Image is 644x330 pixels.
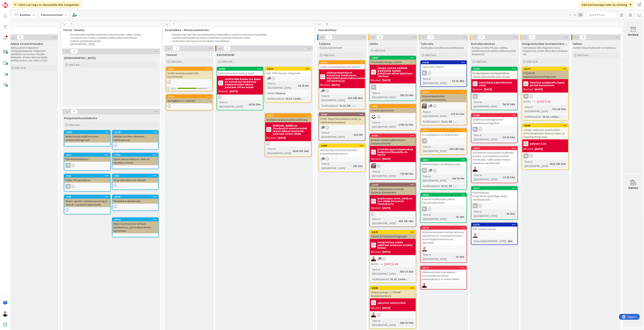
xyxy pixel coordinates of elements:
div: 55d 18h 38m [448,147,465,151]
div: 20432 [267,114,311,117]
div: 10776 [166,95,212,98]
span: Add Card... [69,123,81,127]
div: Blocked: [523,147,534,151]
span: Add Card... [374,49,387,52]
div: 21918Kesken vuoden valmistuneen kohteen €/m2/kk [370,134,416,146]
b: Odottaa asiakkaalta lupaa pistää tuotantoon [530,81,567,87]
img: AA [422,283,427,288]
span: : [284,96,285,101]
p: Korttiin liittyvät kehitykset on masterissa. [573,46,618,49]
span: [DATE] [537,100,544,104]
div: [DATE] [382,78,390,82]
div: KAS: FPM Clausion integraatio [265,71,311,76]
span: Add Card... [221,60,234,63]
div: Time in [GEOGRAPHIC_DATA] [422,77,451,85]
div: 23776PRE readme päivitys [471,223,517,232]
div: 23680 [219,68,263,70]
div: 21135Kennon korttien valuminen kehitysjonoon [112,130,158,142]
div: 20432 [265,114,311,117]
div: Finance [275,91,286,95]
div: 22514 [421,129,466,132]
div: Uuden koostebudjetoinnin rinnakkaisuusongelmat [471,117,517,126]
div: 7166Public API päivitykset [64,174,110,183]
span: Keskiviikko - Yhteissuunnittelu [165,28,309,32]
div: 20891Miten koodia refaktoroidaan ymmärryshengessä? [64,130,110,142]
span: 1 [268,77,271,79]
span: : [338,103,339,108]
div: 21135 [114,131,158,134]
li: Käydään läpi työn alla olevat kehitykset ja keskustellaan niistä PO:n kanssa jos tarpeellista [169,33,310,36]
span: Katselmoinnissa [471,42,495,46]
div: 21682 [319,61,365,64]
div: Click our logo to show/hide this navigation [12,1,81,8]
div: Lahden vanhusten asuntosäätiö (LVAS) budjetointi: Netvisor lasku- ja toimittajaintegraatio [522,127,568,139]
span: Muistilista [64,56,96,60]
div: 23238Roolipohjainen käyttäjänhallinta: vanhan järjestelmän pois siivous [471,67,517,79]
span: [DATE] [523,100,531,104]
div: [DATE] [278,136,286,140]
span: : [541,115,542,119]
span: Add Card... [15,66,27,69]
div: AA [421,283,466,288]
div: 23303Ennuste konffitavaksi piiloon koostebudjetointiin [421,193,466,205]
div: 16822 [372,105,416,108]
div: [DATE] [230,89,238,93]
div: 22086Kotkan Energia - L7 SP/MP Kirjanpitoaineisto [370,286,416,298]
div: 23177 [471,187,517,190]
b: Ei tehdä raporttimuutoksia budjetointikaudella, ks. kortti [377,148,414,156]
div: Time in [GEOGRAPHIC_DATA] [371,91,398,99]
b: Taloustuotteet [41,13,63,17]
img: TK [371,163,376,168]
b: odotellaan käyttöönotto ensin [479,81,516,87]
span: : [551,107,551,111]
div: 23777Vaihetunnisteen poistaminen investointikortin laskun muokkauksesta ei onnistu #4001 [421,266,466,282]
div: PL [473,127,478,132]
div: 23680 [217,67,263,71]
span: 9 [68,22,75,26]
div: PL [371,85,376,90]
div: 20891 [64,130,110,134]
div: JK [64,163,110,168]
img: AA [473,167,478,172]
span: Perjantairituaaliaiheita [64,116,97,120]
span: 3 [224,46,230,51]
div: Time in [GEOGRAPHIC_DATA] [371,120,397,129]
div: 22510 [265,67,311,71]
div: Time in [GEOGRAPHIC_DATA] [320,130,352,139]
div: sl [471,94,517,99]
div: PL [421,70,466,76]
b: design-system sisältää globaaleja tyylejä, pohditaan miten jatketaan tän kans [377,67,414,77]
div: 01.11. RD - ... [440,119,458,124]
span: Add Card... [69,63,81,66]
div: 21682Uuden suunnittelunäkymän speksit [319,61,365,69]
div: sl [421,206,466,211]
div: 23573Aravalainan konvertointi tavalliseksi lainaksi - korontarkistus menee heinäkuulla, vaikka pi... [471,147,517,166]
div: 23680Korkoennusteen vienti ja tuonti [217,67,263,76]
div: 23211Laskutusohjeen konffiminen käliin [421,158,466,167]
img: AA [371,256,376,261]
div: 2377030/360-korkokaava tuottaa tietyissä tapauksissa eri suoriteperusteisen koron kirjanpitosiirr... [421,226,466,245]
span: 8/13 [171,86,176,90]
div: 21574 [522,67,568,71]
div: Criteria-queryt pois [370,108,416,113]
div: PL [422,70,427,76]
div: 21575PSOAS BC kirjanpitointegraatio [370,230,416,239]
p: Kortit jotka ovat aktiivisessa kehityksessä. [421,46,466,49]
span: 0 [17,35,24,40]
span: Teemat [166,53,177,57]
div: Tuntikirjaukset [320,103,338,108]
span: Valmis [573,42,582,46]
div: PL [471,127,517,132]
span: Add Card... [476,60,488,63]
span: : [296,83,297,88]
div: 2M [547,100,551,104]
div: 16940Lahden vanhusten asuntosäätiö (LVAS) budjetointi: Netvisor lasku- ja toimittajaintegraatio [522,124,568,139]
div: 9653 [112,174,158,178]
div: TK [370,163,416,168]
div: 37d 1h 32m [450,112,465,116]
span: Support [8,1,18,5]
div: 23238 [473,68,517,70]
span: 23 [323,22,330,26]
div: 15d 22h [352,133,364,137]
span: 0 [580,35,586,40]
